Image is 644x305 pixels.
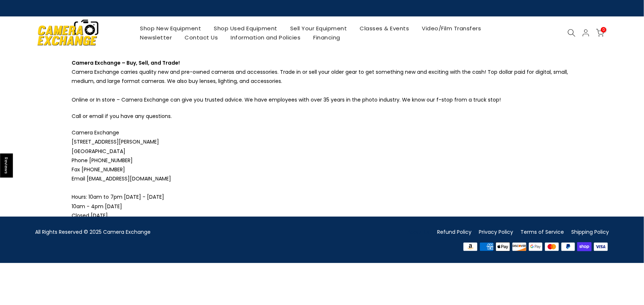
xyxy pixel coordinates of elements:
[416,24,488,33] a: Video/Film Transfers
[72,59,180,66] b: Camera Exchange – Buy, Sell, and Trade!
[596,29,604,37] a: 0
[72,96,501,103] span: Online or In store – Camera Exchange can give you trusted advice. We have employees with over 35 ...
[479,228,513,236] a: Privacy Policy
[495,241,511,252] img: apple pay
[72,129,171,219] span: Camera Exchange [STREET_ADDRESS][PERSON_NAME] [GEOGRAPHIC_DATA] Phone [PHONE_NUMBER] Fax [PHONE_N...
[307,33,347,42] a: Financing
[520,228,564,236] a: Terms of Service
[72,68,568,85] span: Camera Exchange carries quality new and pre-owned cameras and accessories. Trade in or sell your ...
[178,33,224,42] a: Contact Us
[478,241,495,252] img: american express
[72,113,172,120] span: Call or email if you have any questions.
[284,24,353,33] a: Sell Your Equipment
[134,24,208,33] a: Shop New Equipment
[208,24,284,33] a: Shop Used Equipment
[224,33,307,42] a: Information and Policies
[353,24,416,33] a: Classes & Events
[134,33,178,42] a: Newsletter
[407,228,430,236] a: About Us
[462,241,479,252] img: amazon payments
[571,228,609,236] a: Shipping Policy
[437,228,471,236] a: Refund Policy
[35,228,317,237] div: All Rights Reserved © 2025 Camera Exchange
[560,241,576,252] img: paypal
[527,241,544,252] img: google pay
[511,241,528,252] img: discover
[576,241,593,252] img: shopify pay
[592,241,609,252] img: visa
[601,27,606,33] span: 0
[544,241,560,252] img: master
